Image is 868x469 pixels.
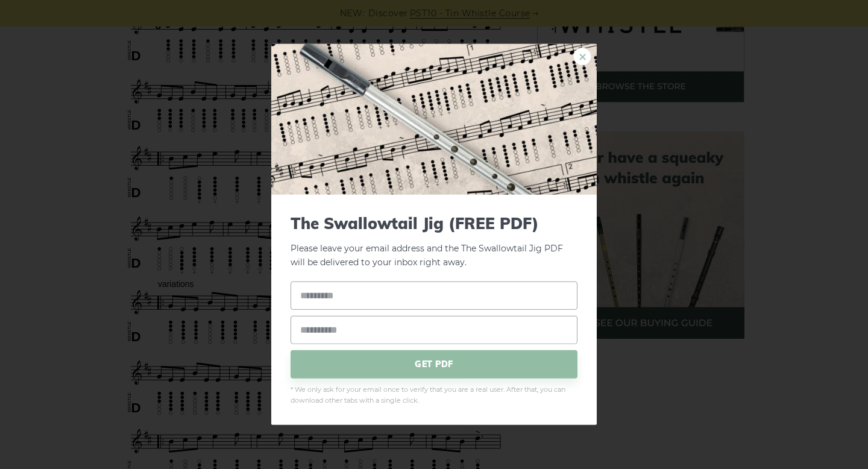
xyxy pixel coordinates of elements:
[291,384,577,406] span: * We only ask for your email once to verify that you are a real user. After that, you can downloa...
[291,214,577,233] span: The Swallowtail Jig (FREE PDF)
[291,350,577,378] span: GET PDF
[271,44,597,195] img: Tin Whistle Tab Preview
[291,214,577,269] p: Please leave your email address and the The Swallowtail Jig PDF will be delivered to your inbox r...
[573,48,591,66] a: ×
